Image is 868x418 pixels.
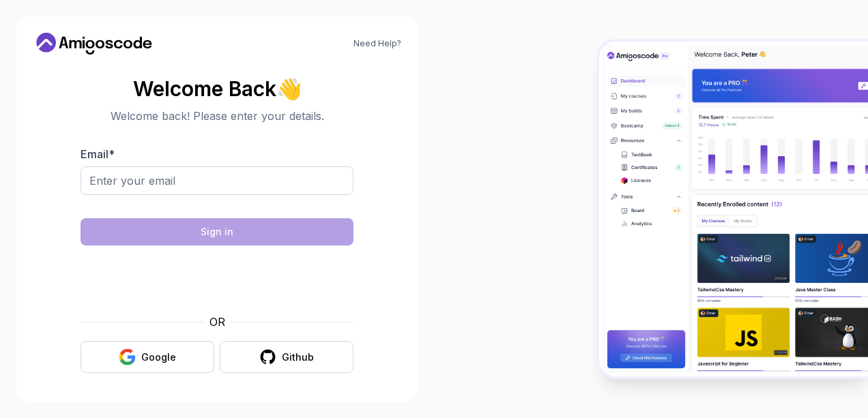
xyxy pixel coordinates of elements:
[81,218,353,245] button: Sign in
[201,225,233,239] div: Sign in
[276,78,302,100] span: 👋
[81,166,353,195] input: Enter your email
[220,341,353,373] button: Github
[81,341,214,373] button: Google
[599,42,868,376] img: Amigoscode Dashboard
[209,314,225,330] p: OR
[33,33,156,55] a: Home link
[141,350,176,364] div: Google
[81,108,353,124] p: Welcome back! Please enter your details.
[81,147,115,161] label: Email *
[81,78,353,100] h2: Welcome Back
[114,254,320,305] iframe: Widget containing checkbox for hCaptcha security challenge
[353,38,401,49] a: Need Help?
[282,350,314,364] div: Github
